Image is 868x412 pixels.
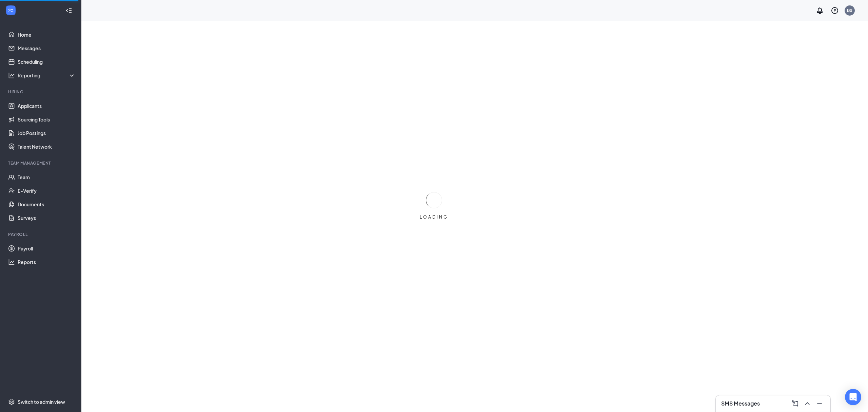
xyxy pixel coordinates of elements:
[18,126,76,140] a: Job Postings
[791,399,799,408] svg: ComposeMessage
[417,214,451,220] div: LOADING
[18,398,65,405] div: Switch to admin view
[8,72,15,79] svg: Analysis
[8,89,74,95] div: Hiring
[65,7,72,14] svg: Collapse
[18,140,76,153] a: Talent Network
[802,398,813,409] button: ChevronUp
[18,72,76,79] div: Reporting
[721,400,760,407] h3: SMS Messages
[18,255,76,269] a: Reports
[18,242,76,255] a: Payroll
[18,113,76,126] a: Sourcing Tools
[18,170,76,184] a: Team
[8,160,74,166] div: Team Management
[790,398,801,409] button: ComposeMessage
[814,398,825,409] button: Minimize
[803,399,811,408] svg: ChevronUp
[8,398,15,405] svg: Settings
[847,7,852,13] div: BS
[8,231,74,237] div: Payroll
[7,7,14,14] svg: WorkstreamLogo
[831,6,839,15] svg: QuestionInfo
[815,399,824,408] svg: Minimize
[18,41,76,55] a: Messages
[18,99,76,113] a: Applicants
[18,211,76,225] a: Surveys
[18,55,76,69] a: Scheduling
[18,184,76,198] a: E-Verify
[18,28,76,41] a: Home
[18,198,76,211] a: Documents
[845,389,861,405] div: Open Intercom Messenger
[816,6,824,15] svg: Notifications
